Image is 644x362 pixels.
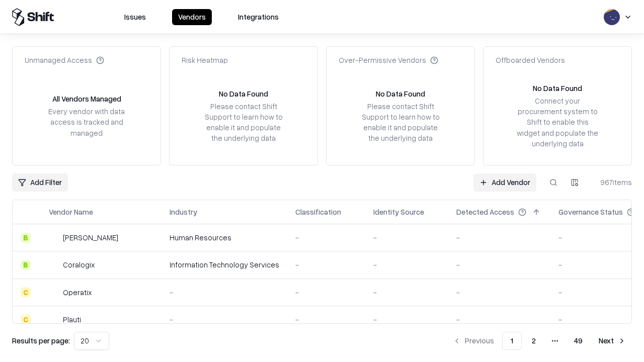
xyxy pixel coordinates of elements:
a: Add Vendor [473,173,536,192]
div: No Data Found [533,83,582,94]
div: Plauti [63,314,81,325]
button: 49 [566,332,591,350]
div: B [21,233,31,243]
div: - [295,314,357,325]
button: 1 [502,332,522,350]
div: Connect your procurement system to Shift to enable this widget and populate the underlying data [516,96,599,149]
div: [PERSON_NAME] [63,232,118,243]
div: - [456,314,542,325]
div: Identity Source [373,207,424,217]
div: - [170,287,279,298]
div: Over-Permissive Vendors [339,55,438,65]
div: Industry [170,207,197,217]
div: C [21,287,31,297]
div: Every vendor with data access is tracked and managed [45,106,128,138]
div: Human Resources [170,232,279,243]
div: Please contact Shift Support to learn how to enable it and populate the underlying data [359,101,442,144]
button: Next [593,332,632,350]
img: Deel [49,233,59,243]
div: - [456,232,542,243]
img: Coralogix [49,260,59,270]
div: Governance Status [558,207,623,217]
div: - [373,314,440,325]
button: Integrations [232,9,285,25]
div: Detected Access [456,207,514,217]
div: - [295,287,357,298]
div: Risk Heatmap [182,55,228,65]
div: Operatix [63,287,92,298]
div: No Data Found [219,88,268,99]
button: Add Filter [12,173,68,192]
div: Information Technology Services [170,259,279,270]
div: Offboarded Vendors [496,55,565,65]
div: - [373,259,440,270]
img: Operatix [49,287,59,297]
div: Coralogix [63,259,95,270]
div: - [295,232,357,243]
div: - [170,314,279,325]
div: - [373,287,440,298]
div: Classification [295,207,341,217]
button: Issues [118,9,152,25]
div: Vendor Name [49,207,93,217]
div: Please contact Shift Support to learn how to enable it and populate the underlying data [202,101,285,144]
button: 2 [524,332,544,350]
div: - [456,287,542,298]
button: Vendors [172,9,212,25]
p: Results per page: [12,335,70,346]
img: Plauti [49,314,59,324]
div: No Data Found [376,88,425,99]
div: B [21,260,31,270]
nav: pagination [447,332,632,350]
div: - [456,259,542,270]
div: 967 items [592,177,632,188]
div: All Vendors Managed [52,94,121,104]
div: C [21,314,31,324]
div: - [373,232,440,243]
div: Unmanaged Access [25,55,104,65]
div: - [295,259,357,270]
